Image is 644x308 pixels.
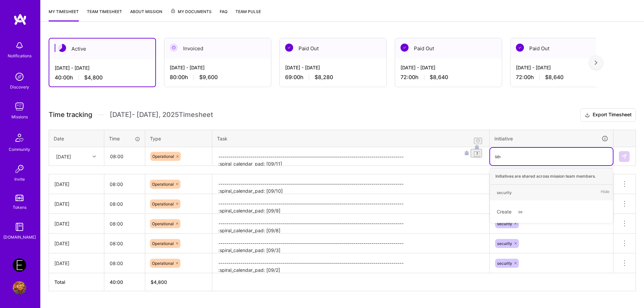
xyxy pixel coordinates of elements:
input: HH:MM [105,147,145,165]
span: Hide [601,188,609,197]
img: bell [13,39,26,52]
i: icon Download [585,112,590,119]
span: $8,280 [315,74,333,81]
div: Notifications [8,52,32,59]
div: [DATE] [54,260,99,267]
input: HH:MM [104,195,145,213]
div: Missions [11,113,28,120]
span: Operational [152,182,174,187]
button: Export Timesheet [580,108,636,122]
span: My Documents [170,8,212,15]
img: teamwork [13,100,26,113]
span: Team Pulse [235,9,261,14]
img: Endeavor: Onlocation Mobile/Security- 3338TSV275 [13,258,26,272]
img: right [595,60,597,65]
img: Paid Out [516,44,524,52]
div: Paid Out [280,38,386,59]
div: security [497,189,512,196]
div: Initiatives are shared across mission team members. [490,168,613,185]
div: [DATE] [56,153,71,160]
div: [DATE] [54,240,99,247]
input: HH:MM [104,254,145,272]
textarea: -------------------------------------------------------------------------------------------- :spi... [213,175,489,193]
div: [DATE] - [DATE] [170,64,266,71]
img: guide book [13,220,26,234]
span: se [515,207,526,216]
div: 69:00 h [285,74,381,81]
textarea: To enrich screen reader interactions, please activate Accessibility in Grammarly extension settings [213,148,489,166]
div: Invoiced [164,38,271,59]
img: logo [13,13,27,25]
div: [DATE] - [DATE] [400,64,496,71]
th: Task [212,130,490,147]
a: Team Pulse [235,8,261,21]
a: My Documents [170,8,212,21]
input: HH:MM [104,235,145,252]
img: Invite [13,162,26,176]
i: icon Chevron [93,155,96,158]
textarea: -------------------------------------------------------------------------------------------- :spi... [213,234,489,253]
div: [DOMAIN_NAME] [3,234,36,241]
div: [DATE] [54,200,99,207]
div: Initiative [494,135,608,142]
div: [DATE] [54,181,99,188]
img: User Avatar [13,281,26,295]
div: [DATE] [54,220,99,227]
th: Total [49,273,104,291]
img: Community [11,130,28,146]
div: [DATE] - [DATE] [285,64,381,71]
a: Team timesheet [87,8,122,21]
div: 80:00 h [170,74,266,81]
div: 72:00 h [516,74,612,81]
span: security [497,221,512,226]
img: tokens [15,195,23,201]
div: Paid Out [395,38,502,59]
div: Active [49,39,155,59]
span: Operational [152,154,174,159]
img: Invoiced [170,44,178,52]
th: 40:00 [104,273,145,291]
img: Paid Out [400,44,409,52]
img: Active [58,44,66,52]
img: Submit [622,154,627,159]
div: 40:00 h [55,74,150,81]
span: $ 4,800 [151,279,167,285]
span: Operational [152,221,174,226]
span: $4,800 [84,74,103,81]
img: discovery [13,70,26,83]
span: [DATE] - [DATE] , 2025 Timesheet [110,111,213,119]
div: 72:00 h [400,74,496,81]
div: Time [109,135,140,142]
th: Type [145,130,212,147]
div: [DATE] - [DATE] [516,64,612,71]
span: $8,640 [430,74,448,81]
span: $9,600 [199,74,218,81]
span: Time tracking [49,111,92,119]
div: [DATE] - [DATE] [55,64,150,71]
th: Date [49,130,104,147]
a: My timesheet [49,8,79,21]
a: FAQ [220,8,227,21]
div: Invite [14,176,25,183]
textarea: -------------------------------------------------------------------------------------------- :spi... [213,214,489,233]
span: Operational [152,241,174,246]
a: About Mission [130,8,162,21]
div: Tokens [13,204,26,211]
div: Community [9,146,30,153]
span: security [497,241,512,246]
span: $8,640 [545,74,563,81]
a: Endeavor: Onlocation Mobile/Security- 3338TSV275 [11,258,28,272]
input: HH:MM [104,175,145,193]
img: Paid Out [285,44,293,52]
a: User Avatar [11,281,28,295]
span: Operational [152,201,174,206]
span: security [497,261,512,266]
div: Discovery [10,83,29,90]
textarea: -------------------------------------------------------------------------------------------- :spi... [213,254,489,272]
div: Paid Out [511,38,617,59]
div: Create [493,204,609,220]
textarea: -------------------------------------------------------------------------------------------- :spi... [213,195,489,213]
input: HH:MM [104,215,145,233]
span: Operational [152,261,174,266]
